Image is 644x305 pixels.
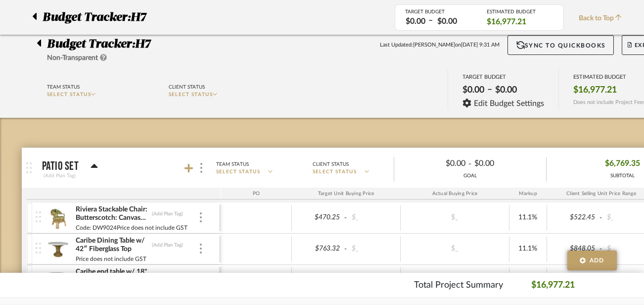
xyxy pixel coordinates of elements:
div: $_ [349,210,397,225]
img: f596d683-f113-49f5-b4e7-2f1b618f322b_50x50.jpg [46,237,70,261]
img: b28edf97-df72-4c8a-aaa5-a89e86688f29_50x50.jpg [46,268,70,292]
span: $16,977.21 [487,16,526,27]
div: $848.05 [550,242,598,256]
div: Target Unit Buying Price [292,188,401,200]
div: (Add Plan Tag) [151,210,184,217]
span: - [468,158,471,170]
div: Client Status [169,83,205,92]
img: vertical-grip.svg [36,243,41,254]
div: PO [221,188,292,200]
span: [PERSON_NAME] [413,41,455,50]
div: Riviera Stackable Chair: Butterscotch: Canvas Pacific Blue [75,205,149,223]
div: Markup [509,188,547,200]
div: Code: DW9024Price does not include GST [75,223,188,233]
div: $0.00 [434,16,460,27]
span: $16,977.21 [573,85,617,96]
div: $_ [427,210,482,225]
div: $470.25 [295,210,343,225]
span: H7 [135,38,150,50]
div: $0.00 [471,156,538,171]
div: ESTIMATED BUDGET [487,9,553,15]
button: Add [567,251,617,270]
img: 3dots-v.svg [200,244,202,254]
span: Back to Top [579,13,627,24]
div: GOAL [394,172,546,180]
div: $522.45 [550,210,598,225]
div: $0.00 [402,156,468,171]
span: - [598,213,604,223]
img: grip.svg [26,162,32,173]
span: Edit Budget Settings [474,99,544,108]
div: $763.32 [295,242,343,256]
span: [DATE] 9:31 AM [461,41,500,50]
span: Budget Tracker: [47,38,135,50]
span: SELECT STATUS [313,168,357,176]
div: 11.1% [512,210,544,225]
span: SELECT STATUS [216,168,261,176]
span: Budget Tracker: [43,8,131,26]
div: $_ [427,242,482,256]
span: - [343,213,349,223]
p: Total Project Summary [414,279,503,292]
span: SELECT STATUS [47,92,92,97]
img: vertical-grip.svg [36,211,41,222]
div: Actual Buying Price [401,188,509,200]
span: Add [590,256,604,265]
div: $0.00 [492,82,520,99]
span: Non-Transparent [47,54,98,61]
div: TARGET BUDGET [405,9,472,15]
span: - [598,244,604,254]
p: $16,977.21 [531,279,575,292]
span: $6,769.35 [605,156,640,171]
div: Client Status [313,160,349,169]
div: Price does not include GST [75,254,147,264]
div: 11.1% [512,242,544,256]
span: SELECT STATUS [169,92,213,97]
div: $0.00 [460,82,487,99]
div: TARGET BUDGET [462,74,544,80]
div: $_ [349,242,397,256]
img: 3dots-v.svg [200,212,202,222]
div: (Add Plan Tag) [42,171,77,180]
span: – [428,15,433,27]
div: Team Status [47,83,80,92]
img: 70490a81-4b04-444a-a15c-9af622bccd61_50x50.jpg [46,206,70,230]
img: 3dots-v.svg [200,163,202,173]
div: $0.00 [403,16,428,27]
p: Patio Set [42,160,79,172]
div: SUBTOTAL [605,172,640,180]
span: on [455,41,461,50]
p: H7 [131,8,151,26]
button: Sync to QuickBooks [507,35,614,55]
div: Caribe Dining Table w/ 42″ Fiberglass Top [75,236,149,254]
div: (Add Plan Tag) [151,242,184,249]
span: - [343,244,349,254]
div: Caribe end table w/ 18" FG Top: Butterscotch [75,267,149,285]
div: Team Status [216,160,249,169]
span: Last Updated: [380,41,413,50]
span: – [487,84,492,99]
